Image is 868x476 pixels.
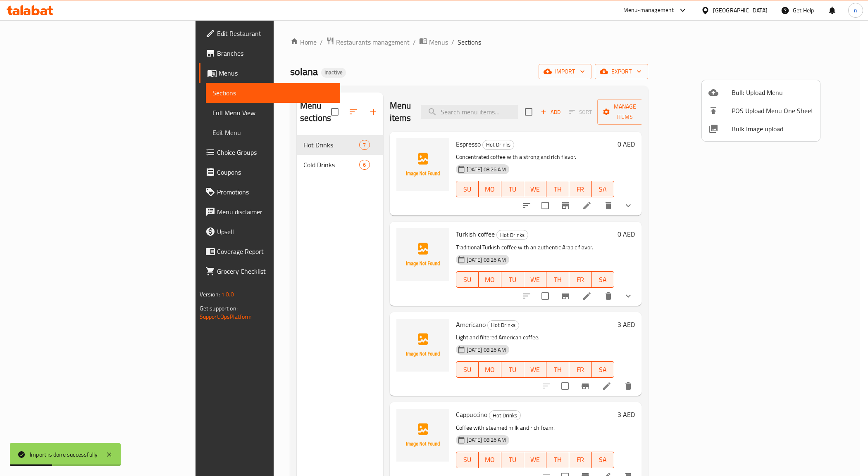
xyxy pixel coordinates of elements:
[732,124,813,134] span: Bulk Image upload
[732,106,813,116] span: POS Upload Menu One Sheet
[30,450,98,459] div: Import is done successfully
[732,88,813,97] span: Bulk Upload Menu
[702,83,820,102] li: Upload bulk menu
[702,102,820,120] li: POS Upload Menu One Sheet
